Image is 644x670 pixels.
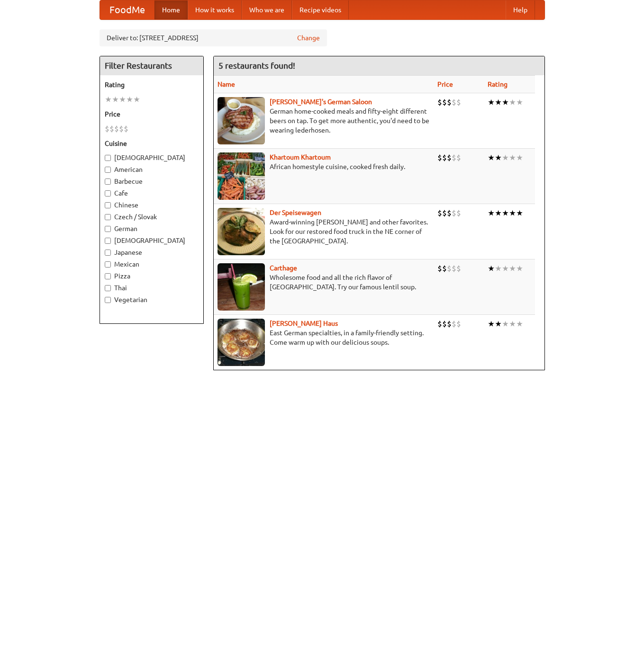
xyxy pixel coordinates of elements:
[126,94,133,105] li: ★
[452,263,456,274] li: $
[105,109,199,119] h5: Price
[124,124,128,134] li: $
[456,152,461,163] li: $
[105,188,199,198] label: Cafe
[488,319,495,329] li: ★
[105,190,111,197] input: Cafe
[105,179,111,185] input: Barbecue
[218,319,265,366] img: kohlhaus.jpg
[437,263,442,274] li: $
[495,208,502,218] li: ★
[516,208,523,218] li: ★
[105,200,199,210] label: Chinese
[242,0,292,19] a: Who we are
[218,80,235,88] a: Name
[442,152,447,163] li: $
[105,80,199,89] h5: Rating
[270,320,338,327] a: [PERSON_NAME] Haus
[447,319,452,329] li: $
[105,139,199,148] h5: Cuisine
[105,285,111,291] input: Thai
[270,209,321,216] a: Der Speisewagen
[154,0,188,19] a: Home
[218,217,430,246] p: Award-winning [PERSON_NAME] and other favorites. Look for our restored food truck in the NE corne...
[218,152,265,200] img: khartoum.jpg
[105,226,111,232] input: German
[488,80,508,88] a: Rating
[456,263,461,274] li: $
[502,319,509,329] li: ★
[292,0,349,19] a: Recipe videos
[105,155,111,161] input: [DEMOGRAPHIC_DATA]
[452,97,456,107] li: $
[437,208,442,218] li: $
[502,263,509,274] li: ★
[218,162,430,171] p: African homestyle cuisine, cooked fresh daily.
[105,124,109,134] li: $
[437,80,453,88] a: Price
[218,107,430,135] p: German home-cooked meals and fifty-eight different beers on tap. To get more authentic, you'd nee...
[105,167,111,173] input: American
[509,208,516,218] li: ★
[502,152,509,163] li: ★
[105,295,199,304] label: Vegetarian
[509,319,516,329] li: ★
[119,124,124,134] li: $
[452,319,456,329] li: $
[105,202,111,208] input: Chinese
[452,152,456,163] li: $
[218,328,430,347] p: East German specialties, in a family-friendly setting. Come warm up with our delicious soups.
[105,94,112,105] li: ★
[506,0,535,19] a: Help
[270,98,372,106] a: [PERSON_NAME]'s German Saloon
[442,319,447,329] li: $
[447,208,452,218] li: $
[447,152,452,163] li: $
[218,208,265,255] img: speisewagen.jpg
[105,259,199,269] label: Mexican
[437,319,442,329] li: $
[105,165,199,174] label: American
[442,208,447,218] li: $
[105,297,111,303] input: Vegetarian
[100,29,327,46] div: Deliver to: [STREET_ADDRESS]
[100,0,154,19] a: FoodMe
[442,97,447,107] li: $
[495,263,502,274] li: ★
[105,177,199,186] label: Barbecue
[218,263,265,311] img: carthage.jpg
[516,263,523,274] li: ★
[105,273,111,279] input: Pizza
[105,271,199,281] label: Pizza
[495,319,502,329] li: ★
[109,124,114,134] li: $
[509,97,516,107] li: ★
[442,263,447,274] li: $
[456,97,461,107] li: $
[218,61,295,70] ng-pluralize: 5 restaurants found!
[105,224,199,233] label: German
[502,97,509,107] li: ★
[447,97,452,107] li: $
[218,97,265,144] img: esthers.jpg
[105,261,111,268] input: Mexican
[509,152,516,163] li: ★
[495,152,502,163] li: ★
[437,152,442,163] li: $
[437,97,442,107] li: $
[105,236,199,245] label: [DEMOGRAPHIC_DATA]
[105,283,199,293] label: Thai
[105,250,111,256] input: Japanese
[105,212,199,222] label: Czech / Slovak
[488,152,495,163] li: ★
[100,56,203,75] h4: Filter Restaurants
[270,153,331,161] a: Khartoum Khartoum
[105,248,199,257] label: Japanese
[218,273,430,292] p: Wholesome food and all the rich flavor of [GEOGRAPHIC_DATA]. Try our famous lentil soup.
[133,94,140,105] li: ★
[488,208,495,218] li: ★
